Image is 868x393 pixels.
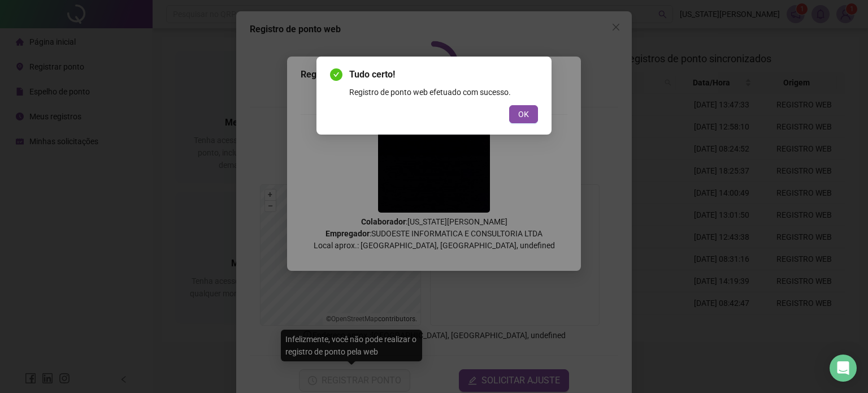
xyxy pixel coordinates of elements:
span: Tudo certo! [349,68,538,81]
span: check-circle [330,68,342,81]
button: OK [509,105,538,123]
span: OK [518,108,529,120]
div: Registro de ponto web efetuado com sucesso. [349,86,538,98]
div: Open Intercom Messenger [830,355,857,382]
